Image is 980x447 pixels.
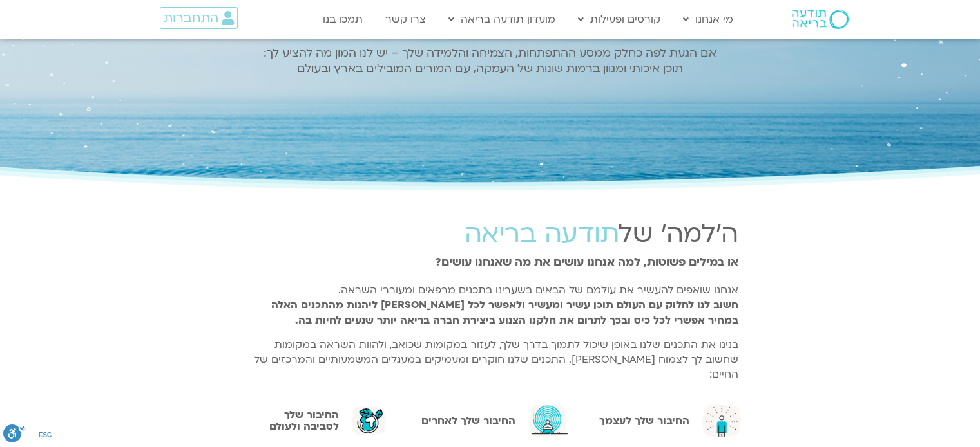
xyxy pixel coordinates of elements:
[379,7,432,32] a: צרו קשר
[316,7,369,32] a: תמכו בנו
[590,415,689,426] h2: החיבור שלך לעצמך
[465,217,619,251] span: תודעה בריאה
[242,338,738,383] p: בנינו את התכנים שלנו באופן שיכול לתמוך בדרך שלך, לעזור במקומות שכואב, ולהוות השראה במקומות שחשוב ...
[572,7,667,32] a: קורסים ופעילות
[160,7,238,29] a: התחברות
[271,298,738,327] strong: חשוב לנו לחלוק עם העולם תוכן עשיר ומעשיר ולאפשר לכל [PERSON_NAME] ליהנות מהתכנים האלה במחיר אפשרי...
[164,11,218,25] span: התחברות
[677,7,740,32] a: מי אנחנו
[619,217,738,251] span: ה'למה' של
[251,409,340,432] h2: החיבור שלך לסביבה ולעולם
[792,10,849,29] img: תודעה בריאה
[264,46,716,76] span: אם הגעת לפה כחלק ממסע ההתפתחות, הצמיחה והלמידה שלך – יש לנו המון מה להציע לך: תוכן איכותי ומגוון ...
[274,253,738,272] p: או במילים פשוטות, למה אנחנו עושים את מה שאנחנו עושים?
[442,7,562,32] a: מועדון תודעה בריאה
[242,283,738,328] p: אנחנו שואפים להעשיר את עולמם של הבאים בשערינו בתכנים מרפאים ומעוררי השראה.
[416,415,516,426] h2: החיבור שלך לאחרים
